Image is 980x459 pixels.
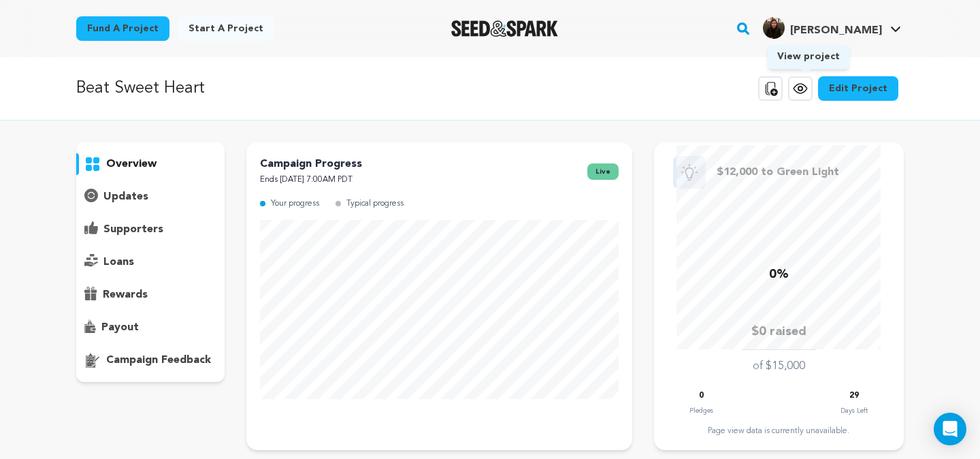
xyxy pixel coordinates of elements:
p: campaign feedback [106,352,211,368]
span: Mariya S.'s Profile [760,14,904,43]
p: supporters [103,221,163,238]
a: Mariya S.'s Profile [760,14,904,39]
p: Typical progress [346,196,404,212]
button: loans [76,251,225,273]
p: Pledges [689,404,713,417]
a: Seed&Spark Homepage [451,20,558,37]
p: 0 [699,388,704,404]
button: rewards [76,284,225,306]
p: Beat Sweet Heart [76,76,205,101]
div: Mariya S.'s Profile [763,17,882,39]
a: Edit Project [818,76,898,101]
div: Open Intercom Messenger [934,413,966,445]
p: overview [106,156,157,172]
button: campaign feedback [76,349,225,371]
p: payout [101,319,139,336]
p: Days Left [840,404,868,417]
p: Your progress [271,196,319,212]
button: supporters [76,219,225,240]
img: f1767e158fc15795.jpg [763,17,785,39]
p: Ends [DATE] 7:00AM PDT [260,172,362,188]
button: updates [76,186,225,208]
p: 29 [849,388,859,404]
a: Fund a project [76,16,169,41]
img: Seed&Spark Logo Dark Mode [451,20,558,37]
span: live [587,163,619,180]
a: Start a project [178,16,274,41]
span: [PERSON_NAME] [790,25,882,36]
button: overview [76,153,225,175]
p: updates [103,189,148,205]
p: rewards [103,287,148,303]
p: of $15,000 [753,358,805,375]
p: Campaign Progress [260,156,362,172]
p: 0% [769,265,789,285]
div: Page view data is currently unavailable. [668,426,890,437]
p: loans [103,254,134,270]
button: payout [76,317,225,338]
